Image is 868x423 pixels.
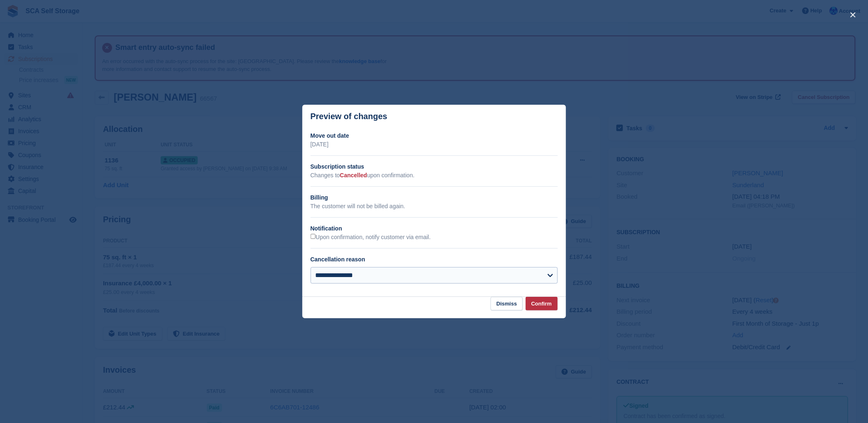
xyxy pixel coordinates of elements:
[340,172,367,179] span: Cancelled
[311,193,558,202] h2: Billing
[311,256,365,263] label: Cancellation reason
[311,202,558,211] p: The customer will not be billed again.
[311,140,558,149] p: [DATE]
[311,171,558,180] p: Changes to upon confirmation.
[311,224,558,233] h2: Notification
[311,162,558,171] h2: Subscription status
[526,297,558,310] button: Confirm
[311,234,316,239] input: Upon confirmation, notify customer via email.
[311,234,431,241] label: Upon confirmation, notify customer via email.
[491,297,523,310] button: Dismiss
[311,112,388,121] p: Preview of changes
[847,8,860,21] button: close
[311,132,558,140] h2: Move out date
